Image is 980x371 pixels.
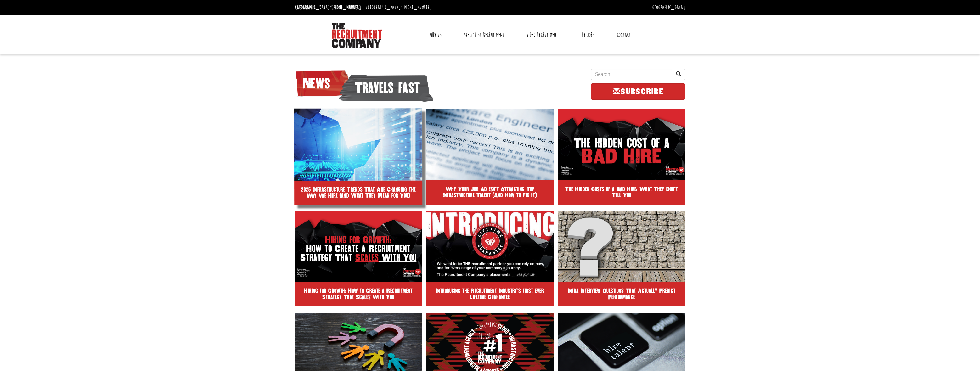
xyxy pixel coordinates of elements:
a: The Hidden Costs of a Bad Hire: What They Don’t Tell You [558,109,685,205]
h2: Infra Interview Questions That Actually Predict Performance [563,288,680,301]
a: Specialist Recruitment [459,27,509,43]
a: Hiring for Growth: How to Create a Recruitment Strategy That Scales With You [295,211,422,306]
a: SUBSCRIBE [591,83,685,100]
a: Why Your Job Ad Isn’t Attracting Top Infrastructure Talent (And How to Fix It) [426,109,553,205]
a: Infra Interview Questions That Actually Predict Performance [558,211,685,306]
h2: The Hidden Costs of a Bad Hire: What They Don’t Tell You [563,186,680,199]
a: The Jobs [575,27,599,43]
a: [PHONE_NUMBER] [402,4,432,11]
a: [PHONE_NUMBER] [331,4,361,11]
li: [GEOGRAPHIC_DATA]: [293,3,363,13]
a: 2025 Infrastructure Trends That Are Changing the Way We Hire (and What They Mean for You) [294,108,423,205]
a: Contact [612,27,635,43]
a: Why Us [425,27,446,43]
h2: 2025 Infrastructure Trends That Are Changing the Way We Hire (and What They Mean for You) [299,186,418,199]
h2: Hiring for Growth: How to Create a Recruitment Strategy That Scales With You [300,288,417,301]
li: [GEOGRAPHIC_DATA]: [364,3,433,13]
a: [GEOGRAPHIC_DATA] [650,4,685,11]
span: News [295,68,350,99]
a: Introducing the Recruitment Industry’s first ever Lifetime Guarantee [426,211,553,306]
img: The Recruitment Company [332,23,382,48]
h2: Why Your Job Ad Isn’t Attracting Top Infrastructure Talent (And How to Fix It) [431,186,549,199]
a: Video Recruitment [522,27,563,43]
h2: Introducing the Recruitment Industry’s first ever Lifetime Guarantee [431,288,549,301]
input: Search [591,69,672,80]
span: Travels fast [339,72,434,104]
